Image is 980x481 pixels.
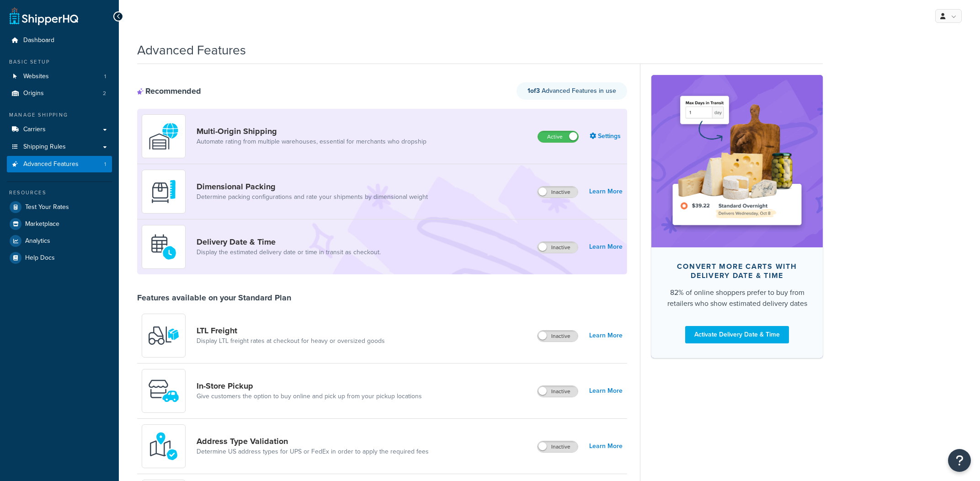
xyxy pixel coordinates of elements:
h1: Advanced Features [137,41,246,59]
span: Test Your Rates [25,203,69,211]
a: Dimensional Packing [197,182,428,192]
a: Marketplace [7,216,112,232]
button: Open Resource Center [948,449,971,472]
a: Address Type Validation [197,436,429,446]
label: Inactive [538,331,578,342]
a: Analytics [7,233,112,249]
img: DTVBYsAAAAAASUVORK5CYII= [148,176,180,208]
span: Carriers [23,126,46,134]
div: 82% of online shoppers prefer to buy from retailers who show estimated delivery dates [666,287,808,309]
a: Display LTL freight rates at checkout for heavy or oversized goods [197,337,385,346]
label: Active [538,131,578,142]
span: Advanced Features [23,160,79,168]
div: Basic Setup [7,58,112,66]
a: Settings [590,130,623,143]
a: Learn More [589,329,623,342]
a: Automate rating from multiple warehouses, essential for merchants who dropship [197,137,426,146]
label: Inactive [538,441,578,452]
div: Recommended [137,86,201,96]
a: Test Your Rates [7,199,112,215]
a: Learn More [589,185,623,198]
label: Inactive [538,386,578,397]
span: Origins [23,90,44,97]
strong: 1 of 3 [527,86,540,96]
a: Help Docs [7,250,112,266]
a: Activate Delivery Date & Time [685,326,789,343]
div: Resources [7,189,112,197]
a: LTL Freight [197,326,385,336]
a: Determine US address types for UPS or FedEx in order to apply the required fees [197,447,429,456]
a: Give customers the option to buy online and pick up from your pickup locations [197,392,422,401]
span: Shipping Rules [23,143,66,151]
span: Help Docs [25,254,55,262]
a: Shipping Rules [7,139,112,155]
a: In-Store Pickup [197,381,422,391]
li: Origins [7,85,112,102]
label: Inactive [538,242,578,253]
a: Dashboard [7,32,112,49]
a: Delivery Date & Time [197,237,381,247]
label: Inactive [538,187,578,198]
span: 1 [104,73,106,80]
span: Advanced Features in use [527,86,616,96]
img: wfgcfpwTIucLEAAAAASUVORK5CYII= [148,375,180,407]
span: 2 [103,90,106,97]
a: Learn More [589,440,623,453]
span: Analytics [25,237,50,245]
img: feature-image-ddt-36eae7f7280da8017bfb280eaccd9c446f90b1fe08728e4019434db127062ab4.png [665,89,809,233]
a: Multi-Origin Shipping [197,126,426,136]
span: Dashboard [23,37,54,44]
span: Marketplace [25,220,59,228]
div: Manage Shipping [7,111,112,119]
li: Websites [7,68,112,85]
span: 1 [104,160,106,168]
a: Websites1 [7,68,112,85]
a: Display the estimated delivery date or time in transit as checkout. [197,248,381,257]
a: Determine packing configurations and rate your shipments by dimensional weight [197,192,428,202]
span: Websites [23,73,49,80]
a: Origins2 [7,85,112,102]
a: Carriers [7,121,112,138]
div: Features available on your Standard Plan [137,293,291,303]
div: Convert more carts with delivery date & time [666,262,808,280]
a: Learn More [589,240,623,253]
a: Advanced Features1 [7,156,112,173]
img: WatD5o0RtDAAAAAElFTkSuQmCC [148,120,180,152]
img: y79ZsPf0fXUFUhFXDzUgf+ktZg5F2+ohG75+v3d2s1D9TjoU8PiyCIluIjV41seZevKCRuEjTPPOKHJsQcmKCXGdfprl3L4q7... [148,320,180,352]
a: Learn More [589,385,623,397]
li: Advanced Features [7,156,112,173]
img: kIG8fy0lQAAAABJRU5ErkJggg== [148,430,180,462]
img: gfkeb5ejjkALwAAAABJRU5ErkJggg== [148,231,180,263]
